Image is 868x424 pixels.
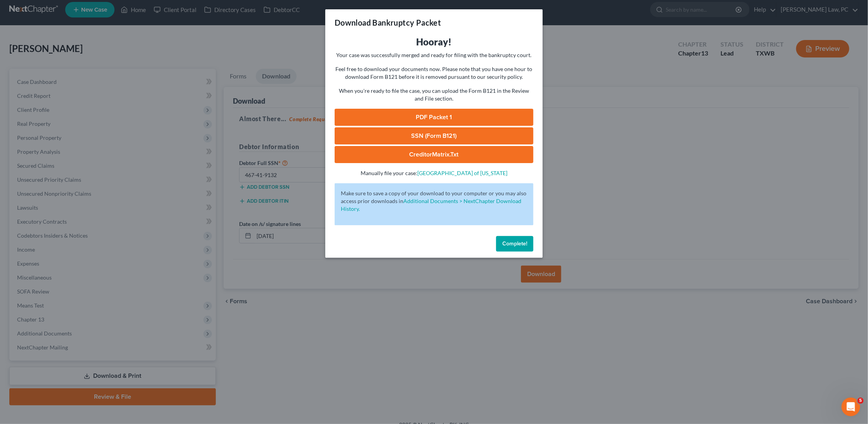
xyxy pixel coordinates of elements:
[335,109,533,126] a: PDF Packet 1
[335,51,533,59] p: Your case was successfully merged and ready for filing with the bankruptcy court.
[842,398,860,416] iframe: Intercom live chat
[341,189,527,213] p: Make sure to save a copy of your download to your computer or you may also access prior downloads in
[335,127,533,144] a: SSN (Form B121)
[858,398,864,404] span: 5
[335,87,533,103] p: When you're ready to file the case, you can upload the Form B121 in the Review and File section.
[417,170,507,176] a: [GEOGRAPHIC_DATA] of [US_STATE]
[335,169,533,177] p: Manually file your case:
[496,236,533,252] button: Complete!
[335,36,533,48] h3: Hooray!
[335,146,533,163] a: CreditorMatrix.txt
[502,240,527,247] span: Complete!
[335,65,533,81] p: Feel free to download your documents now. Please note that you have one hour to download Form B12...
[341,198,521,212] a: Additional Documents > NextChapter Download History.
[335,17,441,28] h3: Download Bankruptcy Packet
